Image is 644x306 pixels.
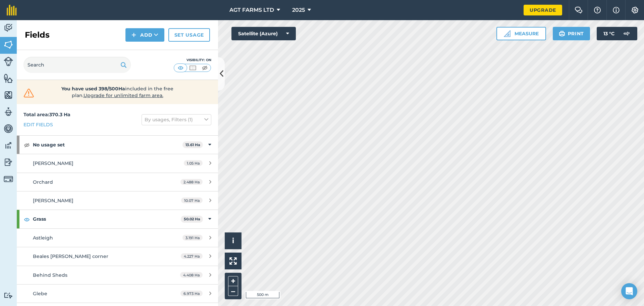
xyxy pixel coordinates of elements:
[4,107,13,117] img: svg+xml;base64,PD94bWwgdmVyc2lvbj0iMS4wIiBlbmNvZGluZz0idXRmLTgiPz4KPCEtLSBHZW5lcmF0b3I6IEFkb2JlIE...
[292,6,305,14] span: 2025
[17,266,218,284] a: Behind Sheds4.408 Ha
[22,88,36,98] img: svg+xml;base64,PHN2ZyB4bWxucz0iaHR0cDovL3d3dy53My5vcmcvMjAwMC9zdmciIHdpZHRoPSIzMiIgaGVpZ2h0PSIzMC...
[593,7,601,13] img: A question mark icon
[7,5,17,15] img: fieldmargin Logo
[228,286,238,296] button: –
[189,64,197,71] img: svg+xml;base64,PHN2ZyB4bWxucz0iaHR0cDovL3d3dy53My5vcmcvMjAwMC9zdmciIHdpZHRoPSI1MCIgaGVpZ2h0PSI0MC...
[17,210,218,228] div: Grass50.02 Ha
[631,7,639,13] img: A cog icon
[184,217,200,221] strong: 50.02 Ha
[17,191,218,210] a: [PERSON_NAME]10.07 Ha
[181,198,203,203] span: 10.07 Ha
[225,232,241,249] button: i
[46,85,189,99] span: included in the free plan .
[33,235,53,241] span: Astleigh
[496,27,546,40] button: Measure
[4,124,13,134] img: svg+xml;base64,PD94bWwgdmVyc2lvbj0iMS4wIiBlbmNvZGluZz0idXRmLTgiPz4KPCEtLSBHZW5lcmF0b3I6IEFkb2JlIE...
[33,179,53,185] span: Orchard
[24,215,30,223] img: svg+xml;base64,PHN2ZyB4bWxucz0iaHR0cDovL3d3dy53My5vcmcvMjAwMC9zdmciIHdpZHRoPSIxOCIgaGVpZ2h0PSIyNC...
[61,86,125,92] strong: You have used 398/500Ha
[17,247,218,265] a: Beales [PERSON_NAME] corner4.227 Ha
[22,85,213,99] a: You have used 398/500Haincluded in the free plan.Upgrade for unlimited farm area.
[17,285,218,303] a: Glebe6.973 Ha
[504,30,511,37] img: Ruler icon
[4,157,13,167] img: svg+xml;base64,PD94bWwgdmVyc2lvbj0iMS4wIiBlbmNvZGluZz0idXRmLTgiPz4KPCEtLSBHZW5lcmF0b3I6IEFkb2JlIE...
[559,30,565,38] img: svg+xml;base64,PHN2ZyB4bWxucz0iaHR0cDovL3d3dy53My5vcmcvMjAwMC9zdmciIHdpZHRoPSIxOSIgaGVpZ2h0PSIyNC...
[4,73,13,83] img: svg+xml;base64,PHN2ZyB4bWxucz0iaHR0cDovL3d3dy53My5vcmcvMjAwMC9zdmciIHdpZHRoPSI1NiIgaGVpZ2h0PSI2MC...
[125,28,164,42] button: Add
[524,5,562,15] a: Upgrade
[181,253,203,259] span: 4.227 Ha
[182,235,203,241] span: 3.191 Ha
[4,140,13,150] img: svg+xml;base64,PD94bWwgdmVyc2lvbj0iMS4wIiBlbmNvZGluZz0idXRmLTgiPz4KPCEtLSBHZW5lcmF0b3I6IEFkb2JlIE...
[33,160,73,166] span: [PERSON_NAME]
[4,57,13,66] img: svg+xml;base64,PD94bWwgdmVyc2lvbj0iMS4wIiBlbmNvZGluZz0idXRmLTgiPz4KPCEtLSBHZW5lcmF0b3I6IEFkb2JlIE...
[25,30,50,40] h2: Fields
[229,6,274,14] span: AGT FARMS LTD
[131,31,136,39] img: svg+xml;base64,PHN2ZyB4bWxucz0iaHR0cDovL3d3dy53My5vcmcvMjAwMC9zdmciIHdpZHRoPSIxNCIgaGVpZ2h0PSIyNC...
[4,40,13,50] img: svg+xml;base64,PHN2ZyB4bWxucz0iaHR0cDovL3d3dy53My5vcmcvMjAwMC9zdmciIHdpZHRoPSI1NiIgaGVpZ2h0PSI2MC...
[597,27,637,40] button: 13 °C
[176,64,185,71] img: svg+xml;base64,PHN2ZyB4bWxucz0iaHR0cDovL3d3dy53My5vcmcvMjAwMC9zdmciIHdpZHRoPSI1MCIgaGVpZ2h0PSI0MC...
[232,236,234,245] span: i
[553,27,590,40] button: Print
[180,291,203,296] span: 6.973 Ha
[4,174,13,184] img: svg+xml;base64,PD94bWwgdmVyc2lvbj0iMS4wIiBlbmNvZGluZz0idXRmLTgiPz4KPCEtLSBHZW5lcmF0b3I6IEFkb2JlIE...
[33,210,181,228] strong: Grass
[33,291,47,297] span: Glebe
[17,229,218,247] a: Astleigh3.191 Ha
[33,198,73,204] span: [PERSON_NAME]
[4,90,13,100] img: svg+xml;base64,PHN2ZyB4bWxucz0iaHR0cDovL3d3dy53My5vcmcvMjAwMC9zdmciIHdpZHRoPSI1NiIgaGVpZ2h0PSI2MC...
[229,257,237,265] img: Four arrows, one pointing top left, one top right, one bottom right and the last bottom left
[23,57,131,73] input: Search
[24,141,30,149] img: svg+xml;base64,PHN2ZyB4bWxucz0iaHR0cDovL3d3dy53My5vcmcvMjAwMC9zdmciIHdpZHRoPSIxOCIgaGVpZ2h0PSIyNC...
[120,61,127,69] img: svg+xml;base64,PHN2ZyB4bWxucz0iaHR0cDovL3d3dy53My5vcmcvMjAwMC9zdmciIHdpZHRoPSIxOSIgaGVpZ2h0PSIyNC...
[184,160,203,166] span: 1.05 Ha
[201,64,209,71] img: svg+xml;base64,PHN2ZyB4bWxucz0iaHR0cDovL3d3dy53My5vcmcvMjAwMC9zdmciIHdpZHRoPSI1MCIgaGVpZ2h0PSI0MC...
[142,114,211,125] button: By usages, Filters (1)
[84,92,163,98] span: Upgrade for unlimited farm area.
[33,136,182,154] strong: No usage set
[4,23,13,33] img: svg+xml;base64,PD94bWwgdmVyc2lvbj0iMS4wIiBlbmNvZGluZz0idXRmLTgiPz4KPCEtLSBHZW5lcmF0b3I6IEFkb2JlIE...
[23,112,70,118] strong: Total area : 370.3 Ha
[4,292,13,299] img: svg+xml;base64,PD94bWwgdmVyc2lvbj0iMS4wIiBlbmNvZGluZz0idXRmLTgiPz4KPCEtLSBHZW5lcmF0b3I6IEFkb2JlIE...
[231,27,296,40] button: Satellite (Azure)
[620,27,633,40] img: svg+xml;base64,PD94bWwgdmVyc2lvbj0iMS4wIiBlbmNvZGluZz0idXRmLTgiPz4KPCEtLSBHZW5lcmF0b3I6IEFkb2JlIE...
[168,28,210,42] a: Set usage
[603,27,614,40] span: 13 ° C
[621,283,637,299] div: Open Intercom Messenger
[180,272,203,278] span: 4.408 Ha
[17,173,218,191] a: Orchard2.488 Ha
[180,179,203,185] span: 2.488 Ha
[33,253,108,259] span: Beales [PERSON_NAME] corner
[228,276,238,286] button: +
[17,136,218,154] div: No usage set13.61 Ha
[33,272,67,278] span: Behind Sheds
[185,142,200,147] strong: 13.61 Ha
[174,57,211,63] div: Visibility: On
[23,121,53,128] a: Edit fields
[17,154,218,172] a: [PERSON_NAME]1.05 Ha
[575,7,583,13] img: Two speech bubbles overlapping with the left bubble in the forefront
[613,6,620,14] img: svg+xml;base64,PHN2ZyB4bWxucz0iaHR0cDovL3d3dy53My5vcmcvMjAwMC9zdmciIHdpZHRoPSIxNyIgaGVpZ2h0PSIxNy...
